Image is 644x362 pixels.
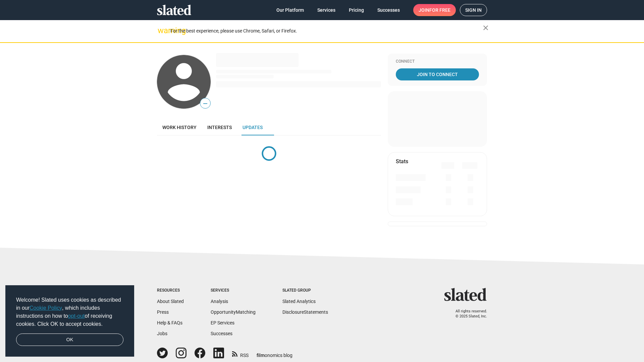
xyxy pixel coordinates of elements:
span: Work history [162,125,197,130]
mat-card-title: Stats [396,158,408,165]
span: Updates [243,125,263,130]
a: Work history [157,119,202,135]
div: Connect [396,59,479,64]
a: Help & FAQs [157,320,182,325]
a: Interests [202,119,237,135]
a: Press [157,309,169,315]
span: Welcome! Slated uses cookies as described in our , which includes instructions on how to of recei... [16,296,123,328]
div: Slated Group [282,288,328,293]
span: for free [429,4,450,16]
mat-icon: close [482,24,490,32]
a: Jobs [157,331,167,336]
span: Services [317,4,335,16]
span: Sign in [465,4,482,16]
a: Cookie Policy [30,305,62,311]
span: Our Platform [276,4,304,16]
a: Join To Connect [396,68,479,80]
span: film [257,353,265,358]
a: Our Platform [271,4,309,16]
div: cookieconsent [5,285,134,357]
span: Successes [377,4,400,16]
a: Successes [211,331,232,336]
span: Join To Connect [397,68,478,80]
span: Pricing [349,4,364,16]
div: Services [211,288,256,293]
a: filmonomics blog [257,347,292,359]
mat-icon: warning [158,26,166,35]
span: Interests [207,125,232,130]
a: Services [312,4,341,16]
a: Pricing [343,4,369,16]
a: Slated Analytics [282,299,316,304]
a: Joinfor free [413,4,456,16]
span: — [200,99,210,108]
a: DisclosureStatements [282,309,328,315]
a: Sign in [460,4,487,16]
a: OpportunityMatching [211,309,256,315]
a: Updates [237,119,268,135]
span: Join [419,4,450,16]
a: About Slated [157,299,184,304]
div: Resources [157,288,184,293]
a: RSS [232,348,249,359]
a: opt-out [68,313,85,319]
a: Successes [372,4,405,16]
div: For the best experience, please use Chrome, Safari, or Firefox. [170,26,483,36]
a: dismiss cookie message [16,334,123,346]
a: EP Services [211,320,234,325]
p: All rights reserved. © 2025 Slated, Inc. [448,309,487,319]
a: Analysis [211,299,228,304]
